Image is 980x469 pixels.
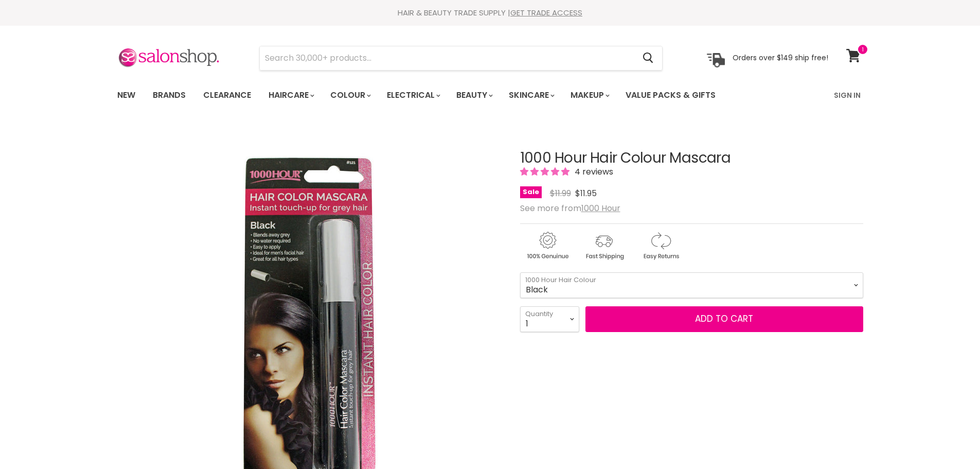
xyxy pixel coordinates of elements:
[572,166,613,178] span: 4 reviews
[501,84,561,106] a: Skincare
[577,230,631,262] img: shipping.gif
[618,84,723,106] a: Value Packs & Gifts
[261,84,320,106] a: Haircare
[520,150,863,166] h1: 1000 Hour Hair Colour Mascara
[449,84,499,106] a: Beauty
[585,306,863,332] button: Add to cart
[635,46,662,70] button: Search
[520,230,575,262] img: genuine.gif
[379,84,447,106] a: Electrical
[104,8,876,18] div: HAIR & BEAUTY TRADE SUPPLY |
[104,80,876,110] nav: Main
[323,84,377,106] a: Colour
[828,84,867,106] a: Sign In
[563,84,616,106] a: Makeup
[695,312,753,325] span: Add to cart
[510,7,582,18] a: GET TRADE ACCESS
[259,46,663,71] form: Product
[550,187,571,199] span: $11.99
[575,187,597,199] span: $11.95
[733,53,828,62] p: Orders over $149 ship free!
[260,46,635,70] input: Search
[520,306,579,332] select: Quantity
[520,186,542,198] span: Sale
[195,84,259,106] a: Clearance
[520,202,620,214] span: See more from
[145,84,193,106] a: Brands
[110,80,776,110] ul: Main menu
[110,84,143,106] a: New
[581,202,620,214] a: 1000 Hour
[520,166,572,178] span: 5.00 stars
[633,230,688,262] img: returns.gif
